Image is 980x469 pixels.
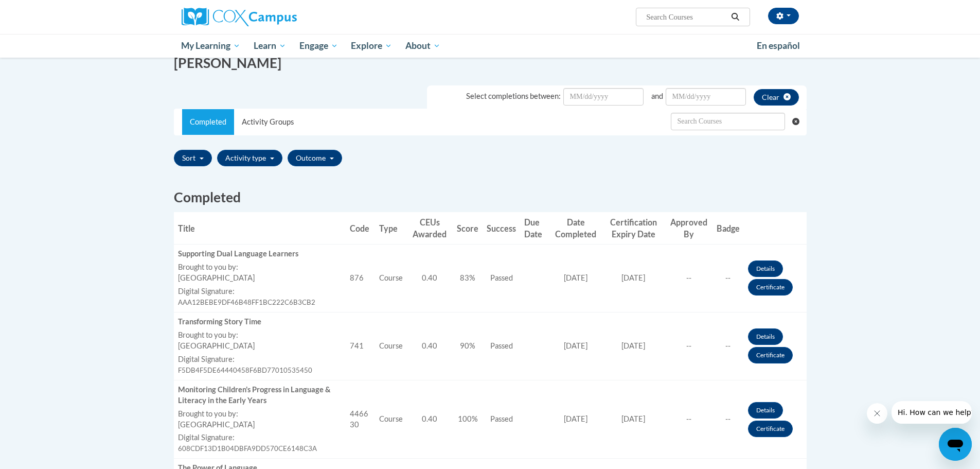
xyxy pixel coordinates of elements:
div: Supporting Dual Language Learners [178,249,342,259]
div: 0.40 [411,273,449,284]
span: Learn [254,40,286,52]
span: [DATE] [621,414,645,423]
label: Digital Signature: [178,286,342,297]
td: Passed [483,312,520,380]
td: -- [665,245,712,312]
td: -- [665,312,712,380]
td: 741 [346,312,375,380]
span: 83% [460,273,475,282]
a: Cox Campus [182,8,377,26]
h2: [PERSON_NAME] [174,54,483,73]
th: Type [375,212,407,245]
th: Code [346,212,375,245]
span: Hi. How can we help? [6,7,83,15]
span: Engage [299,40,338,52]
iframe: Button to launch messaging window [939,428,972,461]
span: [GEOGRAPHIC_DATA] [178,341,255,350]
a: About [399,34,447,58]
td: -- [712,380,744,459]
a: Certificate [748,347,793,363]
label: Brought to you by: [178,330,342,341]
a: Details button [748,260,783,277]
td: 446630 [346,380,375,459]
td: Course [375,245,407,312]
input: Date Input [563,88,644,106]
button: Search [727,11,743,23]
th: Due Date [520,212,549,245]
span: and [651,92,663,100]
input: Search Courses [645,11,727,23]
span: [GEOGRAPHIC_DATA] [178,420,255,429]
div: Main menu [166,34,814,58]
span: [DATE] [564,341,587,350]
span: 608CDF13D1B04DBFA9DD570CE6148C3A [178,444,317,453]
label: Brought to you by: [178,409,342,420]
td: Passed [483,380,520,459]
button: Outcome [288,150,342,166]
button: Account Settings [768,8,799,24]
td: 876 [346,245,375,312]
a: Activity Groups [234,109,301,135]
a: Certificate [748,421,793,437]
td: Actions [744,312,807,380]
div: 0.40 [411,341,449,352]
h2: Completed [174,188,807,207]
th: Success [483,212,520,245]
th: Badge [712,212,744,245]
td: -- [712,312,744,380]
a: Details button [748,328,783,345]
th: Date Completed [549,212,602,245]
iframe: Close message [867,403,887,424]
span: AAA12BEBE9DF46B48FF1BC222C6B3CB2 [178,298,315,306]
td: Course [375,312,407,380]
span: [DATE] [621,273,645,282]
td: -- [665,380,712,459]
span: Select completions between: [466,92,561,100]
a: En español [750,35,807,57]
iframe: Message from company [892,401,972,424]
th: Approved By [665,212,712,245]
span: [DATE] [564,414,587,423]
span: 100% [458,414,478,423]
a: Completed [182,109,234,135]
span: My Learning [181,40,240,52]
button: clear [754,89,799,106]
input: Date Input [666,88,746,106]
a: Details button [748,402,783,419]
span: [DATE] [564,273,587,282]
span: About [405,40,440,52]
td: Actions [744,380,807,459]
button: Sort [174,150,212,166]
td: Passed [483,245,520,312]
button: Clear searching [792,109,806,134]
div: 0.40 [411,414,449,425]
span: 90% [460,341,475,350]
th: Score [453,212,483,245]
input: Search Withdrawn Transcripts [671,113,785,130]
a: Certificate [748,279,793,296]
a: Engage [293,34,345,58]
div: Transforming Story Time [178,317,342,327]
td: Course [375,380,407,459]
label: Digital Signature: [178,432,342,443]
th: CEUs Awarded [407,212,453,245]
th: Certification Expiry Date [602,212,665,245]
td: -- [712,245,744,312]
label: Brought to you by: [178,262,342,273]
a: My Learning [175,34,247,58]
span: En español [757,40,800,51]
a: Explore [344,34,399,58]
span: [GEOGRAPHIC_DATA] [178,273,255,282]
a: Learn [247,34,293,58]
span: Explore [351,40,392,52]
label: Digital Signature: [178,354,342,365]
th: Title [174,212,346,245]
span: [DATE] [621,341,645,350]
div: Monitoring Children's Progress in Language & Literacy in the Early Years [178,385,342,406]
span: F5DB4F5DE64440458F6BD77010535450 [178,366,312,374]
img: Cox Campus [182,8,297,26]
th: Actions [744,212,807,245]
button: Activity type [217,150,282,166]
td: Actions [744,245,807,312]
